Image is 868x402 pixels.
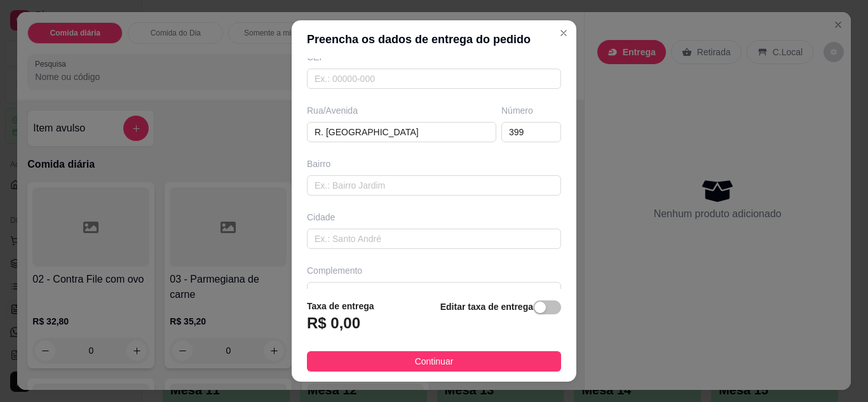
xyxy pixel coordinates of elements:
[307,264,561,277] div: Complemento
[292,20,576,58] header: Preencha os dados de entrega do pedido
[501,104,561,117] div: Número
[440,302,533,312] strong: Editar taxa de entrega
[307,313,360,333] h3: R$ 0,00
[307,301,374,311] strong: Taxa de entrega
[415,354,454,368] span: Continuar
[307,175,561,196] input: Ex.: Bairro Jardim
[307,122,496,142] input: Ex.: Rua Oscar Freire
[307,69,561,89] input: Ex.: 00000-000
[307,282,561,302] input: ex: próximo ao posto de gasolina
[307,104,496,117] div: Rua/Avenida
[501,122,561,142] input: Ex.: 44
[307,351,561,372] button: Continuar
[307,229,561,249] input: Ex.: Santo André
[307,157,561,170] div: Bairro
[553,23,574,43] button: Close
[307,211,561,224] div: Cidade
